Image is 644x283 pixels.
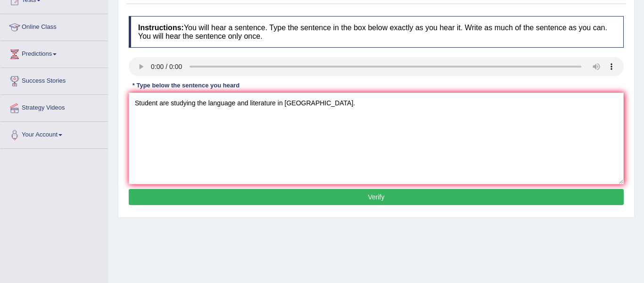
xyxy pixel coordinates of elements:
[0,41,108,65] a: Predictions
[0,14,108,38] a: Online Class
[0,122,108,146] a: Your Account
[0,68,108,92] a: Success Stories
[129,81,243,90] div: * Type below the sentence you heard
[129,16,624,48] h4: You will hear a sentence. Type the sentence in the box below exactly as you hear it. Write as muc...
[129,189,624,205] button: Verify
[138,24,184,32] b: Instructions:
[0,95,108,119] a: Strategy Videos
